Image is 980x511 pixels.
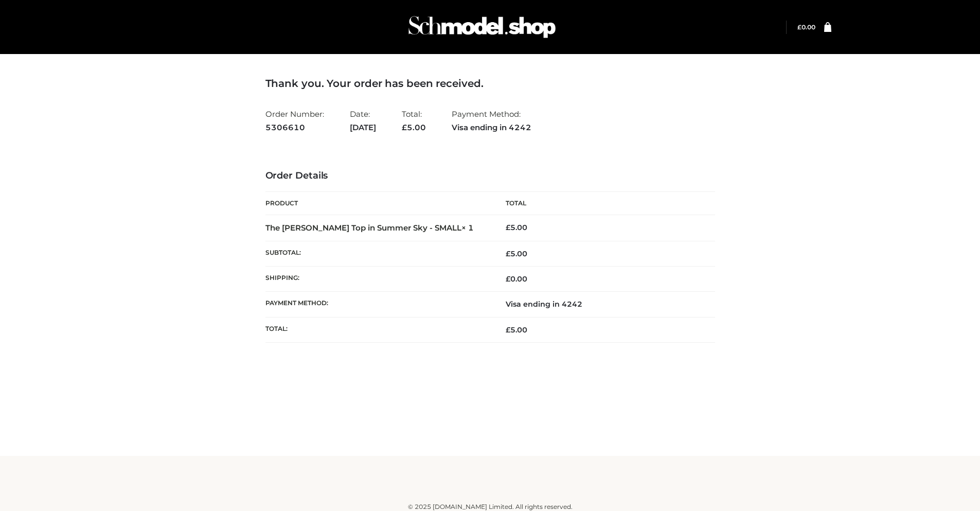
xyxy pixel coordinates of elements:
[797,23,815,31] bdi: 0.00
[265,223,474,233] strong: The [PERSON_NAME] Top in Summer Sky - SMALL
[265,170,715,182] h3: Order Details
[402,105,426,136] li: Total:
[506,223,510,232] span: £
[265,267,490,292] th: Shipping:
[506,249,510,258] span: £
[350,105,376,136] li: Date:
[265,121,324,134] strong: 5306610
[506,274,527,284] bdi: 0.00
[402,122,426,132] span: 5.00
[461,223,474,233] strong: × 1
[506,274,510,284] span: £
[797,23,801,31] span: £
[265,241,490,266] th: Subtotal:
[350,121,376,134] strong: [DATE]
[265,77,715,90] h3: Thank you. Your order has been received.
[405,7,559,47] img: Schmodel Admin 964
[452,105,531,136] li: Payment Method:
[506,249,527,258] span: 5.00
[265,317,490,342] th: Total:
[506,223,527,232] bdi: 5.00
[506,325,527,334] span: 5.00
[402,122,407,132] span: £
[265,292,490,317] th: Payment method:
[452,121,531,134] strong: Visa ending in 4242
[490,192,715,215] th: Total
[797,23,815,31] a: £0.00
[265,192,490,215] th: Product
[506,325,510,334] span: £
[265,105,324,136] li: Order Number:
[490,292,715,317] td: Visa ending in 4242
